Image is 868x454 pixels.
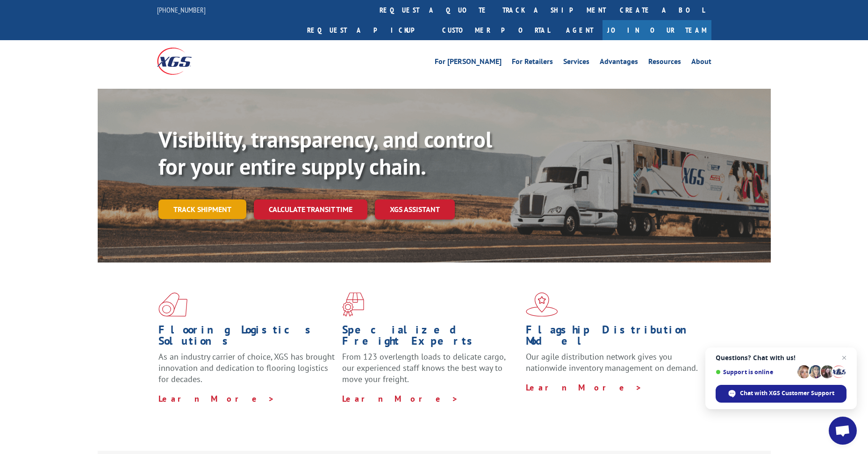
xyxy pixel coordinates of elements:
span: Support is online [716,369,794,376]
a: Learn More > [158,393,275,404]
a: XGS ASSISTANT [375,199,455,220]
h1: Flooring Logistics Solutions [158,324,335,351]
a: Learn More > [342,393,459,404]
a: Services [563,58,589,68]
a: Request a pickup [300,20,435,40]
img: xgs-icon-total-supply-chain-intelligence-red [158,292,187,317]
span: Chat with XGS Customer Support [716,385,846,403]
img: xgs-icon-focused-on-flooring-red [342,292,364,317]
p: From 123 overlength loads to delicate cargo, our experienced staff knows the best way to move you... [342,351,519,393]
b: Visibility, transparency, and control for your entire supply chain. [158,125,492,181]
span: Chat with XGS Customer Support [740,389,834,397]
a: For Retailers [512,58,553,68]
span: Our agile distribution network gives you nationwide inventory management on demand. [526,351,698,373]
a: About [691,58,711,68]
h1: Specialized Freight Experts [342,324,519,351]
a: Advantages [600,58,638,68]
a: Customer Portal [435,20,557,40]
a: For [PERSON_NAME] [435,58,502,68]
a: Calculate transit time [254,199,367,220]
img: xgs-icon-flagship-distribution-model-red [526,292,558,317]
a: Open chat [829,417,857,445]
a: Agent [557,20,603,40]
span: Questions? Chat with us! [716,354,846,362]
span: As an industry carrier of choice, XGS has brought innovation and dedication to flooring logistics... [158,351,335,384]
a: Resources [648,58,681,68]
a: Learn More > [526,382,642,393]
a: Join Our Team [603,20,711,40]
h1: Flagship Distribution Model [526,324,703,351]
a: [PHONE_NUMBER] [157,5,206,14]
a: Track shipment [158,199,246,219]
